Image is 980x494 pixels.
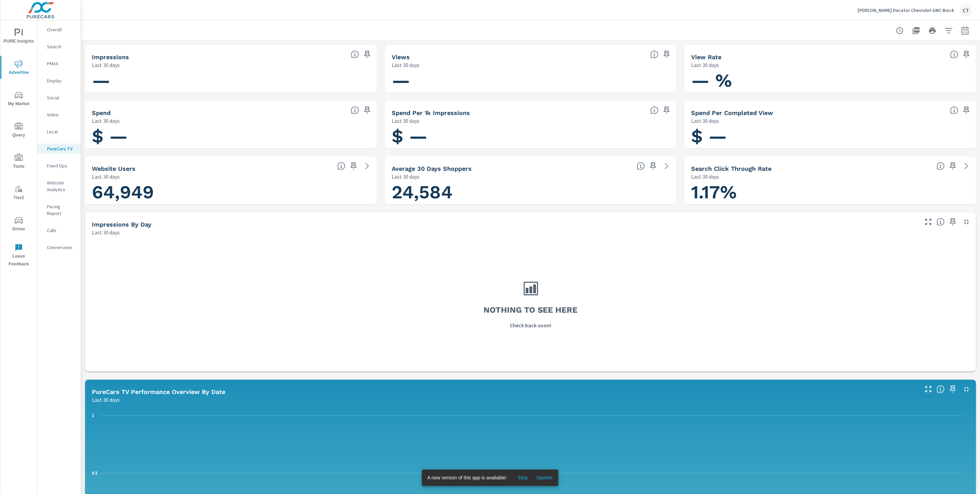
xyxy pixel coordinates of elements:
h5: Impressions by Day [92,221,151,228]
text: 1 [92,413,94,418]
div: nav menu [0,20,37,271]
span: PURE Insights [2,29,35,45]
span: Save this to your personalized report [661,49,672,60]
button: Apply Filters [942,24,955,37]
span: Tier2 [2,185,35,202]
h1: 64,949 [92,181,370,204]
span: Save this to your personalized report [648,161,658,171]
p: Last 30 days [92,396,120,404]
h1: $ — [691,125,969,148]
span: A rolling 30 day total of daily Shoppers on the dealership website, averaged over the selected da... [637,162,645,170]
h5: Search Click Through Rate [691,165,771,172]
div: Display [37,76,81,86]
div: PureCars TV [37,144,81,154]
button: Minimize Widget [961,216,972,227]
span: Total spend per 1,000 impressions. [Source: This data is provided by the video advertising platform] [950,106,958,114]
h5: Average 30 Days Shoppers [392,165,472,172]
span: Understand PureCars TV performance data over time and see how metrics compare to each other over ... [936,385,945,393]
span: Save this to your personalized report [961,49,972,60]
h5: Spend [92,109,111,116]
h5: Spend Per 1k Impressions [392,109,470,116]
a: See more details in report [362,161,373,171]
span: Save this to your personalized report [362,105,373,116]
span: Cost of your connected TV ad campaigns. [Source: This data is provided by the video advertising p... [351,106,359,114]
div: Local [37,127,81,137]
p: Last 30 days [392,61,420,69]
p: Last 30 days [92,172,120,181]
h1: — [92,69,370,92]
h5: Views [392,53,410,61]
p: Fixed Ops [47,162,75,169]
button: Select Date Range [958,24,972,37]
span: Save this to your personalized report [348,161,359,171]
span: Leave Feedback [2,244,35,268]
p: Overall [47,26,75,33]
button: Print Report [926,24,939,37]
span: Driver [2,216,35,233]
p: Social [47,94,75,101]
h5: Impressions [92,53,129,61]
span: Save this to your personalized report [947,161,958,171]
span: Query [2,122,35,139]
div: PMAX [37,59,81,69]
button: Skip [512,472,534,483]
span: Advertise [2,60,35,77]
span: Percentage of Impressions where the ad was viewed completely. “Impressions” divided by “Views”. [... [950,50,958,59]
h1: — [392,69,670,92]
button: "Export Report to PDF" [909,24,923,37]
p: Local [47,128,75,135]
h5: Website Users [92,165,135,172]
h5: View Rate [691,53,721,61]
p: Last 30 days [392,117,420,125]
div: Video [37,110,81,120]
div: Pacing Report [37,201,81,218]
h5: PureCars TV Performance Overview By Date [92,388,225,395]
span: Save this to your personalized report [947,384,958,395]
span: Total spend per 1,000 impressions. [Source: This data is provided by the video advertising platform] [650,106,658,114]
span: Percentage of users who viewed your campaigns who clicked through to your website. For example, i... [936,162,945,170]
p: PureCars TV [47,145,75,152]
span: Update [536,475,553,481]
p: [PERSON_NAME] Decatur Chevrolet GMC Buick [857,7,954,13]
a: See more details in report [661,161,672,171]
span: Unique website visitors over the selected time period. [Source: Website Analytics] [337,162,345,170]
p: Last 30 days [691,61,719,69]
h3: Nothing to see here [484,304,577,316]
p: Pacing Report [47,203,75,217]
text: 0.5 [92,471,98,476]
span: Skip [514,475,531,481]
span: Number of times your connected TV ad was viewed completely by a user. [Source: This data is provi... [650,50,658,59]
div: Social [37,93,81,103]
div: Overall [37,24,81,35]
div: CT [960,4,972,16]
a: See more details in report [961,161,972,171]
button: Make Fullscreen [923,384,934,395]
p: Last 30 days [92,228,120,236]
div: Search [37,42,81,52]
h1: 1.17% [691,181,969,204]
p: Calls [47,227,75,234]
h5: Spend Per Completed View [691,109,773,116]
span: Save this to your personalized report [661,105,672,116]
button: Update [534,472,555,483]
p: Last 30 days [691,117,719,125]
span: Tools [2,154,35,170]
div: Conversions [37,242,81,252]
div: Website Analytics [37,178,81,195]
span: A new version of this app is available! [427,475,507,480]
p: Display [47,77,75,84]
p: Last 30 days [691,172,719,181]
h1: — % [691,69,969,92]
span: Save this to your personalized report [947,216,958,227]
h1: 24,584 [392,181,670,204]
button: Make Fullscreen [923,216,934,227]
span: The number of impressions, broken down by the day of the week they occurred. [936,218,945,226]
p: Website Analytics [47,179,75,193]
div: Fixed Ops [37,161,81,171]
button: Minimize Widget [961,384,972,395]
p: Last 30 days [392,172,420,181]
p: Video [47,111,75,118]
p: Last 30 days [92,117,120,125]
p: PMAX [47,60,75,67]
div: Calls [37,225,81,235]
